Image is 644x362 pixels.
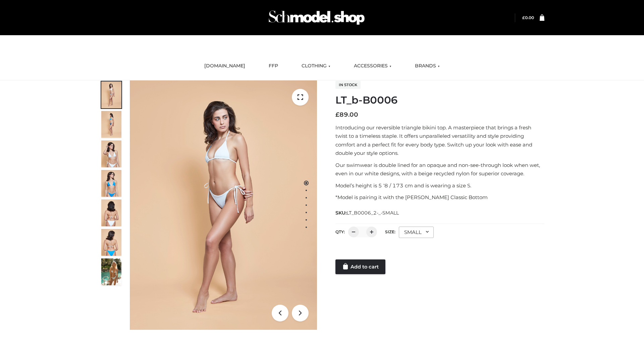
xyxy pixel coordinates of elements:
[101,81,121,108] img: ArielClassicBikiniTop_CloudNine_AzureSky_OW114ECO_1-scaled.jpg
[101,170,121,197] img: ArielClassicBikiniTop_CloudNine_AzureSky_OW114ECO_4-scaled.jpg
[335,259,385,274] a: Add to cart
[385,229,395,234] label: Size:
[130,80,317,330] img: ArielClassicBikiniTop_CloudNine_AzureSky_OW114ECO_1
[335,229,345,234] label: QTY:
[101,111,121,138] img: ArielClassicBikiniTop_CloudNine_AzureSky_OW114ECO_2-scaled.jpg
[399,227,434,238] div: SMALL
[264,59,283,73] a: FFP
[522,15,534,20] a: £0.00
[335,81,361,89] span: In stock
[335,111,339,118] span: £
[266,4,367,31] img: Schmodel Admin 964
[199,59,250,73] a: [DOMAIN_NAME]
[522,15,534,20] bdi: 0.00
[349,59,396,73] a: ACCESSORIES
[335,209,399,217] span: SKU:
[335,193,544,202] p: *Model is pairing it with the [PERSON_NAME] Classic Bottom
[522,15,525,20] span: £
[335,94,544,106] h1: LT_b-B0006
[335,111,358,118] bdi: 89.00
[335,181,544,190] p: Model’s height is 5 ‘8 / 173 cm and is wearing a size S.
[101,140,121,167] img: ArielClassicBikiniTop_CloudNine_AzureSky_OW114ECO_3-scaled.jpg
[101,199,121,226] img: ArielClassicBikiniTop_CloudNine_AzureSky_OW114ECO_7-scaled.jpg
[410,59,445,73] a: BRANDS
[297,59,335,73] a: CLOTHING
[101,229,121,256] img: ArielClassicBikiniTop_CloudNine_AzureSky_OW114ECO_8-scaled.jpg
[101,258,121,285] img: Arieltop_CloudNine_AzureSky2.jpg
[346,210,399,216] span: LT_B0006_2-_-SMALL
[335,123,544,158] p: Introducing our reversible triangle bikini top. A masterpiece that brings a fresh twist to a time...
[335,161,544,178] p: Our swimwear is double lined for an opaque and non-see-through look when wet, even in our white d...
